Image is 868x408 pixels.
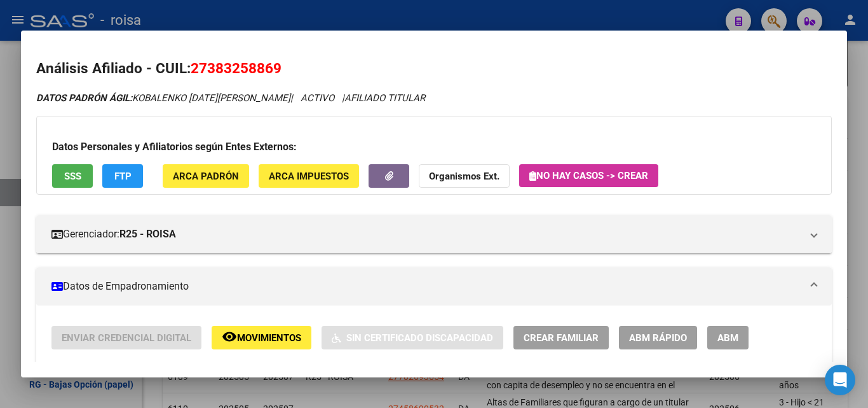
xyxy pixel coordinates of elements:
mat-icon: remove_red_eye [222,329,237,344]
strong: Organismos Ext. [429,171,499,182]
mat-expansion-panel-header: Gerenciador:R25 - ROISA [36,215,832,253]
button: Enviar Credencial Digital [51,326,201,349]
button: Sin Certificado Discapacidad [322,326,503,349]
span: AFILIADO TITULAR [344,92,425,104]
h2: Análisis Afiliado - CUIL: [36,58,832,80]
span: ABM Rápido [629,332,687,344]
span: KOBALENKO [DATE][PERSON_NAME] [36,92,290,104]
span: ARCA Impuestos [269,171,349,182]
span: No hay casos -> Crear [529,170,648,181]
span: 27383258869 [191,60,281,76]
strong: DATOS PADRÓN ÁGIL: [36,92,132,104]
strong: R25 - ROISA [119,227,176,242]
button: ABM [707,326,749,349]
button: ABM Rápido [619,326,697,349]
span: Movimientos [237,332,301,344]
button: Organismos Ext. [419,164,510,188]
button: SSS [52,164,93,188]
span: FTP [114,171,132,182]
button: No hay casos -> Crear [519,164,658,187]
button: ARCA Impuestos [259,164,359,188]
span: ABM [717,332,738,344]
button: FTP [102,164,143,188]
span: Sin Certificado Discapacidad [346,332,493,344]
mat-expansion-panel-header: Datos de Empadronamiento [36,267,832,306]
h3: Datos Personales y Afiliatorios según Entes Externos: [52,139,816,155]
button: Movimientos [212,326,311,349]
mat-panel-title: Gerenciador: [51,227,801,242]
button: Crear Familiar [513,326,609,349]
span: ARCA Padrón [173,171,239,182]
span: Crear Familiar [524,332,599,344]
span: Enviar Credencial Digital [62,332,191,344]
button: ARCA Padrón [163,164,249,188]
span: SSS [64,171,81,182]
i: | ACTIVO | [36,92,425,104]
mat-panel-title: Datos de Empadronamiento [51,279,801,294]
div: Open Intercom Messenger [825,365,855,395]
